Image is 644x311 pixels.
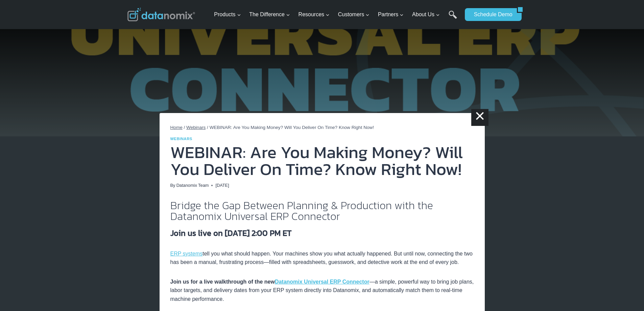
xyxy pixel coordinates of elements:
[170,249,474,267] p: tell you what should happen. Your machines show you what actually happened. But until now, connec...
[214,10,241,19] span: Products
[378,10,404,19] span: Partners
[412,10,440,19] span: About Us
[465,8,517,21] a: Schedule Demo
[170,200,474,222] h2: Bridge the Gap Between Planning & Production with the Datanomix Universal ERP Connector
[170,227,292,239] strong: Join us live on [DATE] 2:00 PM ET
[211,4,461,26] nav: Primary Navigation
[170,251,203,257] a: ERP systems
[207,125,208,130] span: /
[299,10,330,19] span: Resources
[186,125,206,130] a: Webinars
[170,277,474,304] p: —a simple, powerful way to bring job plans, labor targets, and delivery dates from your ERP syste...
[338,10,369,19] span: Customers
[249,10,290,19] span: The Difference
[170,137,192,141] a: Webinars
[170,124,474,131] nav: Breadcrumbs
[170,125,183,130] a: Home
[184,125,185,130] span: /
[275,279,369,285] a: Datanomix Universal ERP Connector
[170,182,175,189] span: By
[449,10,457,26] a: Search
[170,279,369,285] strong: Join us for a live walkthrough of the new
[127,8,195,21] img: Datanomix
[176,183,209,188] a: Datanomix Team
[471,109,488,126] a: ×
[210,125,374,130] span: WEBINAR: Are You Making Money? Will You Deliver On Time? Know Right Now!
[215,182,229,189] time: [DATE]
[170,144,474,178] h1: WEBINAR: Are You Making Money? Will You Deliver On Time? Know Right Now!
